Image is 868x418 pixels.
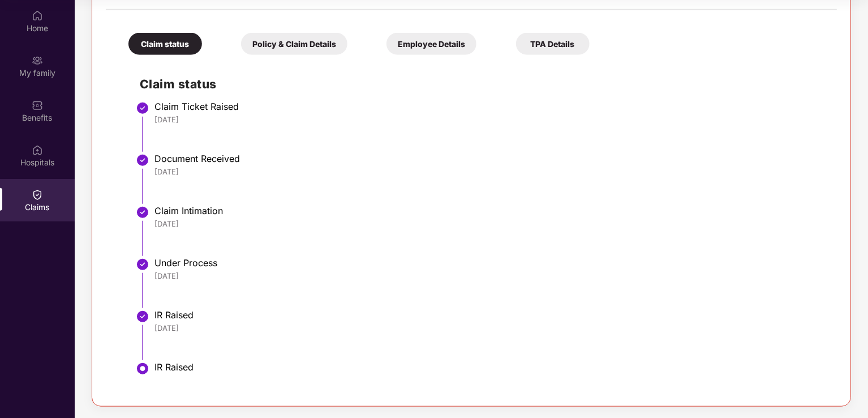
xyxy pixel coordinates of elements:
[516,33,590,55] div: TPA Details
[241,33,347,55] div: Policy & Claim Details
[136,101,149,115] img: svg+xml;base64,PHN2ZyBpZD0iU3RlcC1Eb25lLTMyeDMyIiB4bWxucz0iaHR0cDovL3d3dy53My5vcmcvMjAwMC9zdmciIH...
[386,33,476,55] div: Employee Details
[32,10,43,22] img: svg+xml;base64,PHN2ZyBpZD0iSG9tZSIgeG1sbnM9Imh0dHA6Ly93d3cudzMub3JnLzIwMDAvc3ZnIiB3aWR0aD0iMjAiIG...
[32,189,43,201] img: svg+xml;base64,PHN2ZyBpZD0iQ2xhaW0iIHhtbG5zPSJodHRwOi8vd3d3LnczLm9yZy8yMDAwL3N2ZyIgd2lkdGg9IjIwIi...
[154,309,826,321] div: IR Raised
[154,205,826,216] div: Claim Intimation
[154,219,826,229] div: [DATE]
[154,323,826,333] div: [DATE]
[32,55,43,66] img: svg+xml;base64,PHN2ZyB3aWR0aD0iMjAiIGhlaWdodD0iMjAiIHZpZXdCb3g9IjAgMCAyMCAyMCIgZmlsbD0ibm9uZSIgeG...
[154,153,826,164] div: Document Received
[128,33,202,55] div: Claim status
[136,362,149,376] img: svg+xml;base64,PHN2ZyBpZD0iU3RlcC1BY3RpdmUtMzJ4MzIiIHhtbG5zPSJodHRwOi8vd3d3LnczLm9yZy8yMDAwL3N2Zy...
[154,271,826,281] div: [DATE]
[136,258,149,271] img: svg+xml;base64,PHN2ZyBpZD0iU3RlcC1Eb25lLTMyeDMyIiB4bWxucz0iaHR0cDovL3d3dy53My5vcmcvMjAwMC9zdmciIH...
[136,310,149,323] img: svg+xml;base64,PHN2ZyBpZD0iU3RlcC1Eb25lLTMyeDMyIiB4bWxucz0iaHR0cDovL3d3dy53My5vcmcvMjAwMC9zdmciIH...
[154,101,826,112] div: Claim Ticket Raised
[136,153,149,167] img: svg+xml;base64,PHN2ZyBpZD0iU3RlcC1Eb25lLTMyeDMyIiB4bWxucz0iaHR0cDovL3d3dy53My5vcmcvMjAwMC9zdmciIH...
[154,167,826,177] div: [DATE]
[32,144,43,156] img: svg+xml;base64,PHN2ZyBpZD0iSG9zcGl0YWxzIiB4bWxucz0iaHR0cDovL3d3dy53My5vcmcvMjAwMC9zdmciIHdpZHRoPS...
[154,114,826,125] div: [DATE]
[32,100,43,111] img: svg+xml;base64,PHN2ZyBpZD0iQmVuZWZpdHMiIHhtbG5zPSJodHRwOi8vd3d3LnczLm9yZy8yMDAwL3N2ZyIgd2lkdGg9Ij...
[136,206,149,219] img: svg+xml;base64,PHN2ZyBpZD0iU3RlcC1Eb25lLTMyeDMyIiB4bWxucz0iaHR0cDovL3d3dy53My5vcmcvMjAwMC9zdmciIH...
[154,361,826,373] div: IR Raised
[140,75,826,93] h2: Claim status
[154,257,826,268] div: Under Process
